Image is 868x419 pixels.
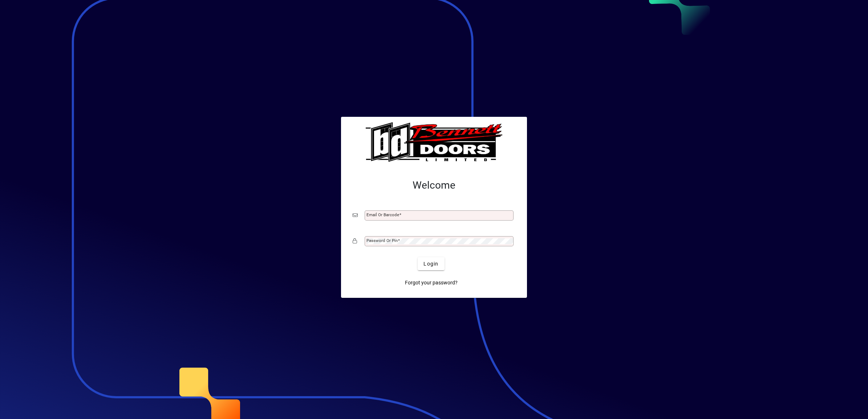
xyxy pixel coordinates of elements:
h2: Welcome [353,179,515,192]
mat-label: Password or Pin [366,238,398,243]
span: Login [423,260,438,268]
button: Login [418,257,444,270]
span: Forgot your password? [405,279,458,287]
a: Forgot your password? [402,276,461,289]
mat-label: Email or Barcode [366,212,399,217]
